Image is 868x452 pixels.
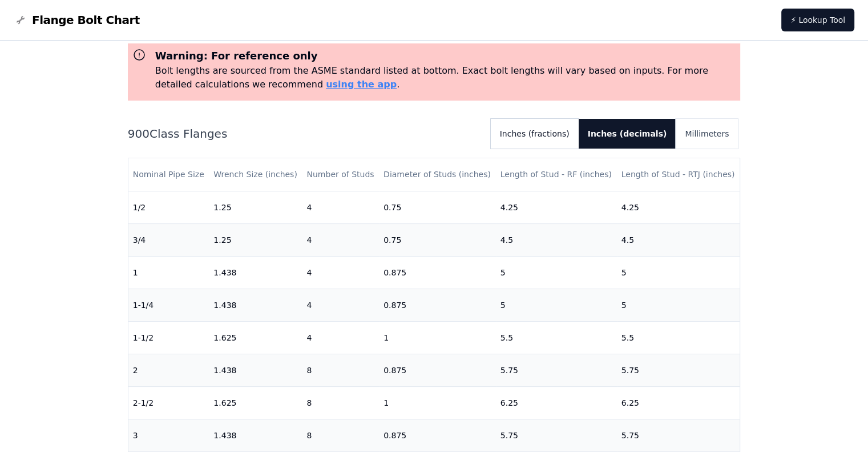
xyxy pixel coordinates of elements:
td: 6.25 [496,386,617,419]
td: 1 [128,256,209,289]
td: 8 [302,354,379,386]
th: Wrench Size (inches) [209,158,302,191]
span: Flange Bolt Chart [32,12,140,28]
button: Millimeters [676,119,738,149]
td: 5 [617,289,740,321]
td: 3/4 [128,223,209,256]
td: 6.25 [617,386,740,419]
td: 5.75 [496,354,617,386]
td: 5 [496,289,617,321]
td: 4 [302,289,379,321]
td: 0.75 [379,223,496,256]
td: 4 [302,321,379,354]
button: Inches (decimals) [579,119,676,149]
td: 0.875 [379,419,496,451]
td: 0.875 [379,354,496,386]
td: 1.25 [209,191,302,223]
a: Flange Bolt Chart LogoFlange Bolt Chart [14,12,140,28]
td: 0.875 [379,289,496,321]
td: 1.438 [209,354,302,386]
th: Diameter of Studs (inches) [379,158,496,191]
td: 1-1/2 [128,321,209,354]
td: 5 [617,256,740,289]
td: 1.25 [209,223,302,256]
td: 4.25 [496,191,617,223]
td: 1 [379,386,496,419]
th: Nominal Pipe Size [128,158,209,191]
td: 2-1/2 [128,386,209,419]
td: 4 [302,191,379,223]
th: Number of Studs [302,158,379,191]
td: 2 [128,354,209,386]
td: 3 [128,419,209,451]
td: 1.625 [209,386,302,419]
td: 1/2 [128,191,209,223]
th: Length of Stud - RTJ (inches) [617,158,740,191]
td: 1.438 [209,289,302,321]
td: 5.75 [617,354,740,386]
h3: Warning: For reference only [155,48,736,64]
td: 8 [302,386,379,419]
td: 1.625 [209,321,302,354]
td: 1 [379,321,496,354]
td: 0.75 [379,191,496,223]
a: ⚡ Lookup Tool [781,9,854,31]
td: 8 [302,419,379,451]
td: 5.75 [617,419,740,451]
td: 4.5 [496,223,617,256]
td: 5.5 [496,321,617,354]
td: 5.5 [617,321,740,354]
td: 0.875 [379,256,496,289]
td: 4 [302,256,379,289]
td: 1.438 [209,419,302,451]
h2: 900 Class Flanges [128,126,482,142]
td: 4.5 [617,223,740,256]
th: Length of Stud - RF (inches) [496,158,617,191]
a: using the app [326,79,397,90]
td: 5.75 [496,419,617,451]
td: 4 [302,223,379,256]
td: 1.438 [209,256,302,289]
img: Flange Bolt Chart Logo [14,13,27,27]
button: Inches (fractions) [491,119,579,149]
td: 1-1/4 [128,289,209,321]
td: 4.25 [617,191,740,223]
p: Bolt lengths are sourced from the ASME standard listed at bottom. Exact bolt lengths will vary ba... [155,64,736,91]
td: 5 [496,256,617,289]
